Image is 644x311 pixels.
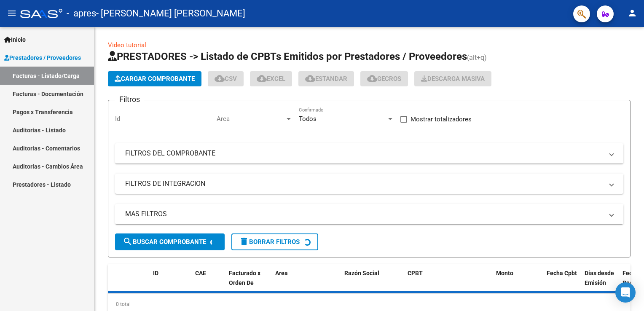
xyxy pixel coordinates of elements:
span: Estandar [305,75,347,83]
span: Fecha Cpbt [547,270,577,276]
button: Cargar Comprobante [108,71,201,86]
a: Video tutorial [108,41,146,49]
span: CPBT [408,270,423,276]
datatable-header-cell: CAE [192,264,225,301]
span: Prestadores / Proveedores [4,53,81,62]
button: Borrar Filtros [231,233,318,250]
span: ID [153,270,158,276]
span: Inicio [4,35,26,44]
span: Razón Social [344,270,379,276]
mat-panel-title: FILTROS DE INTEGRACION [125,179,603,188]
mat-icon: menu [7,8,17,18]
span: (alt+q) [467,54,487,62]
button: Descarga Masiva [414,71,491,86]
datatable-header-cell: Fecha Cpbt [543,264,581,301]
span: Todos [299,115,317,123]
mat-icon: cloud_download [215,73,225,83]
datatable-header-cell: Monto [493,264,543,301]
span: Area [275,270,288,276]
span: Borrar Filtros [239,238,300,246]
span: CSV [215,75,237,83]
app-download-masive: Descarga masiva de comprobantes (adjuntos) [414,71,491,86]
datatable-header-cell: ID [150,264,192,301]
span: Buscar Comprobante [123,238,206,246]
mat-icon: person [627,8,637,18]
datatable-header-cell: CPBT [404,264,493,301]
button: CSV [208,71,244,86]
span: Días desde Emisión [585,270,614,286]
span: Facturado x Orden De [229,270,260,286]
div: Open Intercom Messenger [615,282,636,303]
span: PRESTADORES -> Listado de CPBTs Emitidos por Prestadores / Proveedores [108,51,467,62]
mat-panel-title: FILTROS DEL COMPROBANTE [125,149,603,158]
mat-icon: search [123,236,133,247]
datatable-header-cell: Area [272,264,329,301]
span: - [PERSON_NAME] [PERSON_NAME] [96,4,245,23]
mat-expansion-panel-header: FILTROS DE INTEGRACION [115,174,623,194]
h3: Filtros [115,94,144,105]
span: Mostrar totalizadores [411,114,472,124]
datatable-header-cell: Facturado x Orden De [225,264,272,301]
span: - apres [67,4,96,23]
span: Area [217,115,285,123]
span: EXCEL [257,75,285,83]
span: Descarga Masiva [421,75,485,83]
button: Gecros [360,71,408,86]
span: Gecros [367,75,401,83]
button: EXCEL [250,71,292,86]
mat-expansion-panel-header: MAS FILTROS [115,204,623,224]
mat-panel-title: MAS FILTROS [125,209,603,219]
span: Cargar Comprobante [115,75,195,83]
mat-icon: cloud_download [257,73,267,83]
span: Monto [496,270,513,276]
mat-expansion-panel-header: FILTROS DEL COMPROBANTE [115,143,623,164]
button: Estandar [298,71,354,86]
datatable-header-cell: Razón Social [341,264,404,301]
mat-icon: delete [239,236,249,247]
span: CAE [195,270,206,276]
datatable-header-cell: Días desde Emisión [581,264,619,301]
mat-icon: cloud_download [367,73,377,83]
mat-icon: cloud_download [305,73,315,83]
button: Buscar Comprobante [115,233,225,250]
